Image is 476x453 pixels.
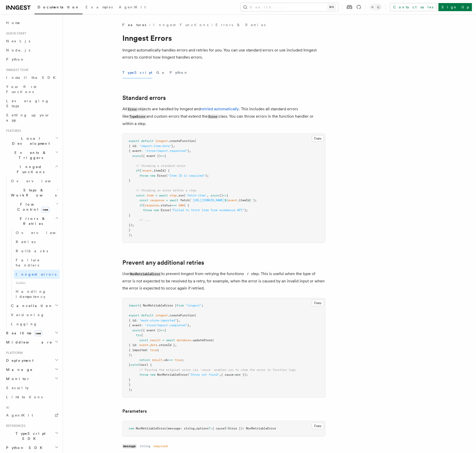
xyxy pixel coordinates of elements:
[178,204,184,207] span: 500
[242,271,251,276] em: or
[129,343,136,347] span: { id
[234,373,235,376] span: :
[209,427,212,430] span: ?:
[16,272,56,276] span: Inngest errors
[175,343,177,347] span: ,
[312,423,324,429] button: Copy
[184,204,189,207] span: ) {
[9,188,57,198] span: Steps & Workflows
[6,20,20,25] span: Home
[4,96,60,111] a: Leveraging Steps
[132,329,141,332] span: async
[119,5,146,9] span: AgentKit
[157,348,159,352] span: }
[145,204,159,207] span: response
[122,259,204,266] a: Prevent any additional retries
[221,373,234,376] span: { cause
[237,198,250,202] span: .itemId
[129,323,141,327] span: { event
[166,198,168,202] span: =
[153,444,168,448] dd: required
[212,427,226,430] span: { cause?
[129,139,139,143] span: export
[187,149,189,153] span: }
[129,223,134,227] span: });
[6,39,30,43] span: Next.js
[143,208,152,212] span: throw
[9,301,60,310] button: Cancellation
[4,46,60,55] a: Node.js
[4,376,30,381] span: Monitor
[219,194,223,197] span: ()
[189,323,191,327] span: ,
[139,174,148,177] span: throw
[6,99,49,108] span: Leveraging Steps
[4,329,60,338] button: Realtimenew
[4,164,55,174] span: Inngest Functions
[150,343,157,347] span: data
[4,55,60,64] a: Python
[157,343,175,347] span: .storeId }
[83,2,116,14] a: Examples
[164,329,166,332] span: {
[150,348,157,352] span: true
[168,358,173,362] span: ===
[4,176,60,329] div: Inngest Functions
[6,76,59,80] span: Install the SDK
[4,445,45,450] span: Python SDK
[177,338,191,342] span: database
[145,323,187,327] span: "store/import.completed"
[4,356,60,365] button: Deployment
[187,373,189,376] span: (
[219,373,221,376] span: ,
[4,31,26,35] span: Quick start
[191,198,225,202] span: `[URL][DOMAIN_NAME]
[226,194,228,197] span: {
[9,176,60,186] a: Overview
[139,338,148,342] span: const
[38,5,79,9] span: Documentation
[212,338,214,342] span: (
[202,304,203,307] span: ;
[116,2,149,14] a: AgentKit
[6,113,50,122] span: Setting up your app
[228,198,237,202] span: event
[9,200,60,214] button: Flow Controlnew
[155,194,157,197] span: =
[4,73,60,82] a: Install the SDK
[390,3,436,11] a: Contact sales
[168,174,205,177] span: "Item ID is required"
[4,374,60,383] button: Monitor
[139,304,177,307] span: { NonRetriableError }
[184,194,186,197] span: (
[162,358,168,362] span: .ok
[139,204,143,207] span: if
[250,198,251,202] span: }
[129,233,132,237] span: );
[136,144,138,148] span: :
[141,314,154,317] span: default
[136,164,186,168] span: // throwing a standard error
[177,304,184,307] span: from
[4,37,60,46] a: Next.js
[312,135,324,142] button: Copy
[251,198,253,202] span: `
[146,348,148,352] span: :
[166,338,175,342] span: await
[4,365,60,374] button: Manage
[129,314,139,317] span: export
[191,338,212,342] span: .updateStore
[11,322,37,326] span: Logging
[253,198,257,202] span: );
[16,231,68,235] span: Overview
[4,68,28,72] span: Inngest tour
[152,169,170,172] span: .itemId) {
[170,194,177,197] span: step
[186,194,207,197] span: 'fetch-item'
[143,204,145,207] span: (
[14,246,60,256] a: Rollbacks
[14,237,60,246] a: Retries
[235,373,248,376] span: err });
[129,427,134,430] span: new
[14,256,60,270] a: Failure handlers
